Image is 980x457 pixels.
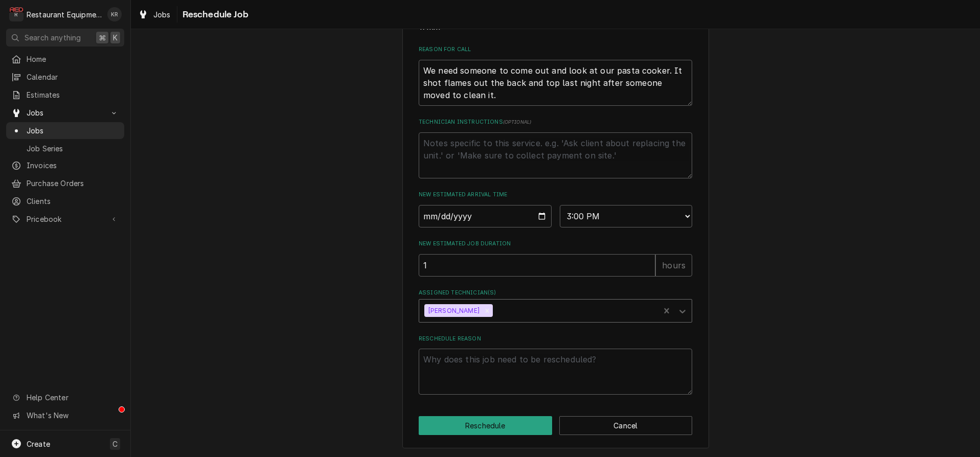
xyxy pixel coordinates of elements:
a: Clients [6,193,124,210]
label: New Estimated Job Duration [419,240,692,248]
div: Restaurant Equipment Diagnostics's Avatar [9,7,24,21]
span: Home [27,54,119,64]
a: Go to Jobs [6,104,124,121]
a: Calendar [6,68,124,85]
div: Technician Instructions [419,118,692,178]
div: Restaurant Equipment Diagnostics [27,9,102,20]
a: Jobs [6,122,124,139]
input: Date [419,205,552,227]
a: Purchase Orders [6,175,124,192]
span: Jobs [27,107,104,118]
a: Go to Pricebook [6,211,124,227]
label: Reschedule Reason [419,335,692,343]
a: Estimates [6,86,124,103]
label: Reason For Call [419,45,692,54]
span: Pricebook [27,214,104,224]
div: Remove Kaleb Lewis [482,304,493,317]
span: Calendar [27,72,119,82]
textarea: We need someone to come out and look at our pasta cooker. It shot flames out the back and top las... [419,60,692,106]
div: Reason For Call [419,45,692,105]
label: Technician Instructions [419,118,692,126]
div: New Estimated Job Duration [419,240,692,276]
a: Jobs [134,6,175,23]
span: Jobs [153,9,171,20]
span: Job Series [27,143,119,154]
span: Invoices [27,160,119,171]
div: New Estimated Arrival Time [419,191,692,227]
span: Help Center [27,392,118,403]
span: What's New [27,410,118,421]
div: Button Group [419,416,692,435]
select: Time Select [560,205,693,227]
div: [PERSON_NAME] [424,304,482,317]
span: Estimates [27,89,119,100]
div: Reschedule Reason [419,335,692,395]
span: Clients [27,196,119,207]
span: Create [27,440,50,448]
div: R [9,7,24,21]
div: Assigned Technician(s) [419,289,692,322]
div: hours [655,254,692,277]
div: Kelli Robinette's Avatar [107,7,122,21]
span: Reschedule Job [179,8,248,21]
a: Invoices [6,157,124,174]
a: Home [6,51,124,67]
span: Jobs [27,125,119,136]
span: Search anything [25,32,81,43]
a: Go to Help Center [6,389,124,406]
label: New Estimated Arrival Time [419,191,692,199]
span: ( optional ) [503,119,532,125]
label: Assigned Technician(s) [419,289,692,297]
a: Job Series [6,140,124,157]
span: ⌘ [99,32,106,43]
div: Button Group Row [419,416,692,435]
button: Search anything⌘K [6,29,124,47]
span: C [112,439,118,449]
button: Reschedule [419,416,552,435]
button: Cancel [559,416,693,435]
span: Purchase Orders [27,178,119,189]
a: Go to What's New [6,407,124,424]
div: KR [107,7,122,21]
span: K [113,32,118,43]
